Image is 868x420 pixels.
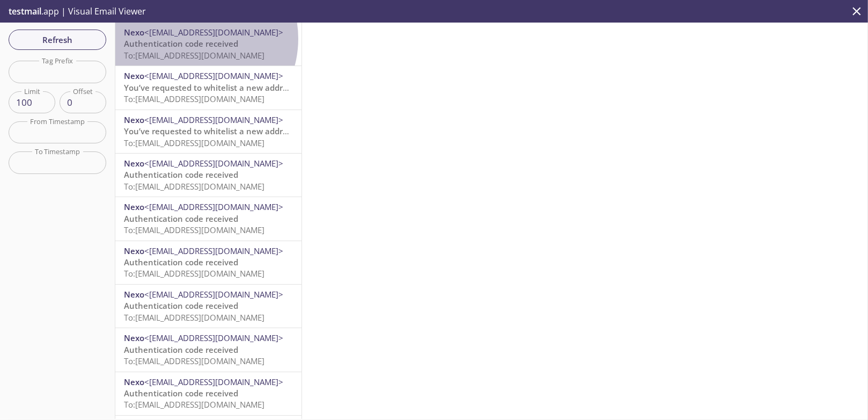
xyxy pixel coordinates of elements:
span: Authentication code received [124,388,238,399]
span: <[EMAIL_ADDRESS][DOMAIN_NAME]> [144,245,283,256]
span: Nexo [124,70,144,81]
div: Nexo<[EMAIL_ADDRESS][DOMAIN_NAME]>Authentication code receivedTo:[EMAIL_ADDRESS][DOMAIN_NAME] [115,328,301,371]
span: To: [EMAIL_ADDRESS][DOMAIN_NAME] [124,356,264,366]
span: Nexo [124,376,144,387]
div: Nexo<[EMAIL_ADDRESS][DOMAIN_NAME]>Authentication code receivedTo:[EMAIL_ADDRESS][DOMAIN_NAME] [115,154,301,197]
span: To: [EMAIL_ADDRESS][DOMAIN_NAME] [124,50,264,61]
span: Nexo [124,158,144,169]
div: Nexo<[EMAIL_ADDRESS][DOMAIN_NAME]>Authentication code receivedTo:[EMAIL_ADDRESS][DOMAIN_NAME] [115,241,301,284]
span: Nexo [124,332,144,343]
span: Authentication code received [124,344,238,355]
div: Nexo<[EMAIL_ADDRESS][DOMAIN_NAME]>You’ve requested to whitelist a new addressTo:[EMAIL_ADDRESS][D... [115,110,301,153]
span: <[EMAIL_ADDRESS][DOMAIN_NAME]> [144,27,283,38]
span: To: [EMAIL_ADDRESS][DOMAIN_NAME] [124,399,264,410]
span: To: [EMAIL_ADDRESS][DOMAIN_NAME] [124,312,264,323]
span: You’ve requested to whitelist a new address [124,82,295,93]
span: <[EMAIL_ADDRESS][DOMAIN_NAME]> [144,70,283,81]
span: Authentication code received [124,300,238,311]
div: Nexo<[EMAIL_ADDRESS][DOMAIN_NAME]>Authentication code receivedTo:[EMAIL_ADDRESS][DOMAIN_NAME] [115,197,301,240]
span: Authentication code received [124,38,238,49]
div: Nexo<[EMAIL_ADDRESS][DOMAIN_NAME]>Authentication code receivedTo:[EMAIL_ADDRESS][DOMAIN_NAME] [115,23,301,66]
span: To: [EMAIL_ADDRESS][DOMAIN_NAME] [124,181,264,192]
span: Nexo [124,201,144,212]
span: <[EMAIL_ADDRESS][DOMAIN_NAME]> [144,201,283,212]
div: Nexo<[EMAIL_ADDRESS][DOMAIN_NAME]>Authentication code receivedTo:[EMAIL_ADDRESS][DOMAIN_NAME] [115,372,301,415]
span: To: [EMAIL_ADDRESS][DOMAIN_NAME] [124,268,264,279]
span: You’ve requested to whitelist a new address [124,126,295,136]
div: Nexo<[EMAIL_ADDRESS][DOMAIN_NAME]>Authentication code receivedTo:[EMAIL_ADDRESS][DOMAIN_NAME] [115,285,301,328]
span: Authentication code received [124,257,238,267]
span: To: [EMAIL_ADDRESS][DOMAIN_NAME] [124,93,264,104]
span: <[EMAIL_ADDRESS][DOMAIN_NAME]> [144,289,283,300]
span: Authentication code received [124,169,238,180]
span: Nexo [124,245,144,256]
span: <[EMAIL_ADDRESS][DOMAIN_NAME]> [144,332,283,343]
button: Refresh [9,30,106,50]
div: Nexo<[EMAIL_ADDRESS][DOMAIN_NAME]>You’ve requested to whitelist a new addressTo:[EMAIL_ADDRESS][D... [115,66,301,109]
span: <[EMAIL_ADDRESS][DOMAIN_NAME]> [144,114,283,125]
span: Nexo [124,289,144,300]
span: To: [EMAIL_ADDRESS][DOMAIN_NAME] [124,225,264,235]
span: Nexo [124,27,144,38]
span: Authentication code received [124,213,238,224]
span: testmail [9,5,41,17]
span: Nexo [124,114,144,125]
span: <[EMAIL_ADDRESS][DOMAIN_NAME]> [144,158,283,169]
span: Refresh [17,33,98,47]
span: <[EMAIL_ADDRESS][DOMAIN_NAME]> [144,376,283,387]
span: To: [EMAIL_ADDRESS][DOMAIN_NAME] [124,137,264,148]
